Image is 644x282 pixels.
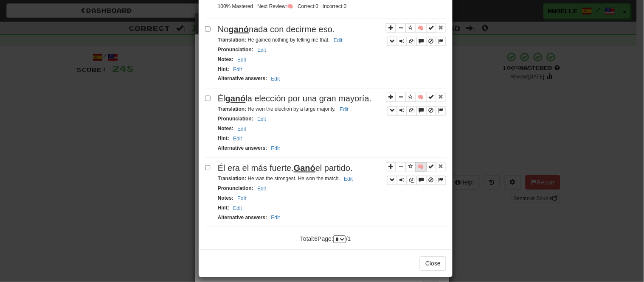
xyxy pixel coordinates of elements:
small: He won the election by a large majority. [218,106,351,112]
strong: Translation : [218,37,246,43]
strong: Hint : [218,66,229,72]
strong: Alternative answers : [218,76,267,82]
strong: Notes : [218,56,233,62]
strong: Notes : [218,126,233,132]
button: Edit [255,115,269,124]
div: Sentence controls [387,176,446,185]
button: Edit [269,213,283,223]
button: Edit [341,175,355,184]
span: Él era el más fuerte. el partido. [218,164,353,173]
button: Edit [235,194,249,204]
button: Edit [231,204,245,213]
button: Edit [235,55,249,64]
button: 🧠 [415,93,427,102]
li: Correct: 0 [295,3,321,10]
strong: Translation : [218,176,246,182]
u: Ganó [294,164,315,173]
strong: Hint : [218,136,229,142]
strong: Hint : [218,205,229,211]
button: Edit [231,65,245,74]
strong: Pronunciation : [218,186,253,192]
button: Edit [235,125,249,134]
button: Close [420,257,446,271]
u: ganó [225,94,246,103]
u: ganó [229,25,249,34]
li: Incorrect: 0 [321,3,349,10]
strong: Pronunciation : [218,116,253,122]
div: Sentence controls [387,106,446,116]
button: 🧠 [415,162,427,172]
button: 🧠 [415,23,427,33]
span: No nada con decirme eso. [218,25,335,34]
div: Sentence controls [386,93,446,116]
small: He gained nothing by telling me that. [218,37,345,43]
li: 100% Mastered [216,3,255,10]
strong: Alternative answers : [218,215,267,221]
div: Total: 6 Page: / 1 [283,232,368,243]
strong: Notes : [218,195,233,201]
div: Sentence controls [386,23,446,47]
div: Sentence controls [386,162,446,186]
strong: Pronunciation : [218,47,253,53]
button: Edit [331,36,345,45]
button: Edit [269,75,283,84]
button: Edit [269,144,283,154]
li: Next Review: 🧠 [255,3,295,10]
button: Edit [255,184,269,194]
button: Edit [337,105,351,114]
strong: Alternative answers : [218,145,267,151]
div: Sentence controls [387,37,446,46]
span: Él la elección por una gran mayoría. [218,94,371,103]
small: He was the strongest. He won the match. [218,176,355,182]
button: Edit [231,134,245,144]
strong: Translation : [218,106,246,112]
button: Edit [255,45,269,55]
